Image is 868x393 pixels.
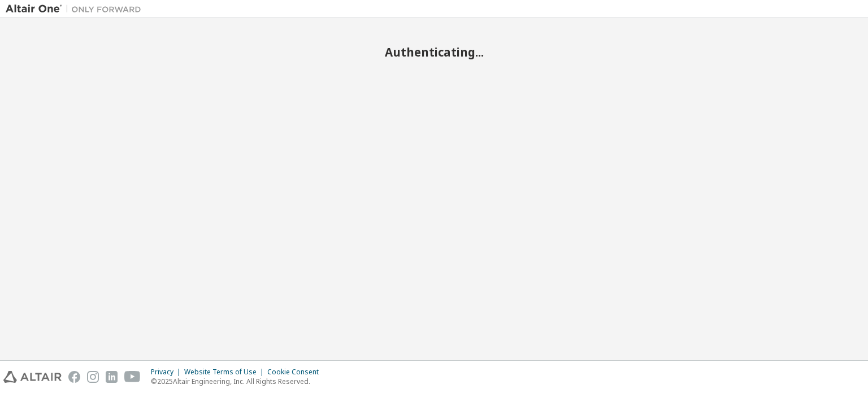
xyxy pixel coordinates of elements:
[184,368,267,377] div: Website Terms of Use
[151,377,325,386] p: © 2025 Altair Engineering, Inc. All Rights Reserved.
[151,368,184,377] div: Privacy
[3,371,62,383] img: altair_logo.svg
[87,371,99,383] img: instagram.svg
[68,371,80,383] img: facebook.svg
[6,3,147,15] img: Altair One
[106,371,118,383] img: linkedin.svg
[267,368,325,377] div: Cookie Consent
[6,45,862,59] h2: Authenticating...
[124,371,141,383] img: youtube.svg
